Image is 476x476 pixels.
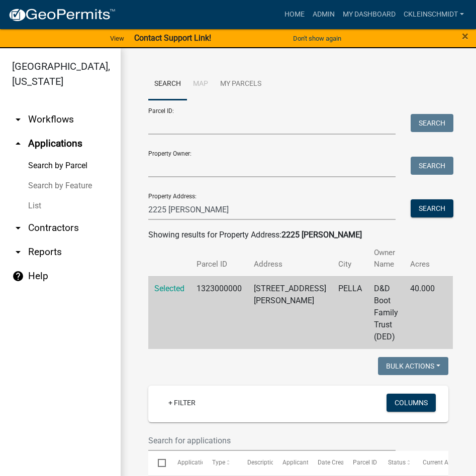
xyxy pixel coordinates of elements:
[177,459,232,466] span: Application Number
[212,459,225,466] span: Type
[462,29,468,43] span: ×
[148,430,396,451] input: Search for applications
[248,276,332,349] td: [STREET_ADDRESS][PERSON_NAME]
[12,222,24,234] i: arrow_drop_down
[273,451,308,475] datatable-header-cell: Applicant
[423,459,464,466] span: Current Activity
[12,270,24,282] i: help
[308,451,343,475] datatable-header-cell: Date Created
[238,451,273,475] datatable-header-cell: Description
[411,114,453,132] button: Search
[378,357,448,375] button: Bulk Actions
[148,68,187,100] a: Search
[214,68,267,100] a: My Parcels
[148,229,448,241] div: Showing results for Property Address:
[411,157,453,175] button: Search
[332,276,368,349] td: PELLA
[248,241,332,276] th: Address
[368,241,404,276] th: Owner Name
[12,246,24,258] i: arrow_drop_down
[106,30,128,47] a: View
[378,451,413,475] datatable-header-cell: Status
[160,394,204,412] a: + Filter
[368,276,404,349] td: D&D Boot Family Trust (DED)
[191,276,248,349] td: 1323000000
[462,30,468,42] button: Close
[353,459,377,466] span: Parcel ID
[167,451,203,475] datatable-header-cell: Application Number
[413,451,448,475] datatable-header-cell: Current Activity
[343,451,378,475] datatable-header-cell: Parcel ID
[289,30,345,47] button: Don't show again
[134,33,211,43] strong: Contact Support Link!
[388,459,406,466] span: Status
[332,241,368,276] th: City
[282,459,309,466] span: Applicant
[404,241,441,276] th: Acres
[281,230,362,240] strong: 2225 [PERSON_NAME]
[12,113,24,126] i: arrow_drop_down
[318,459,353,466] span: Date Created
[280,5,309,24] a: Home
[411,199,453,217] button: Search
[400,5,468,24] a: ckleinschmidt
[203,451,238,475] datatable-header-cell: Type
[148,451,167,475] datatable-header-cell: Select
[191,241,248,276] th: Parcel ID
[247,459,278,466] span: Description
[404,276,441,349] td: 40.000
[12,138,24,150] i: arrow_drop_up
[387,394,436,412] button: Columns
[339,5,400,24] a: My Dashboard
[154,284,184,293] a: Selected
[309,5,339,24] a: Admin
